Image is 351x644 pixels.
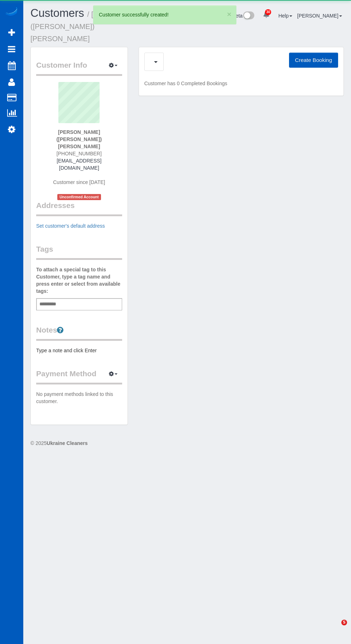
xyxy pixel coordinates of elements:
legend: Notes [36,325,122,341]
iframe: Intercom live chat [327,620,344,637]
legend: Customer Info [36,60,122,76]
legend: Tags [36,244,122,260]
div: Customer successfully created! [99,11,231,18]
a: Set customer's default address [36,223,105,229]
div: © 2025 [30,440,344,447]
button: Create Booking [289,53,338,68]
pre: Type a note and click Enter [36,347,122,354]
strong: Ukraine Cleaners [47,440,87,446]
span: [PHONE_NUMBER] [57,151,102,156]
span: 5 [341,620,347,625]
button: × [227,10,231,18]
a: Customers [30,7,84,19]
a: Help [278,13,292,19]
span: Customer since [DATE] [53,179,105,185]
p: Customer has 0 Completed Bookings [144,80,338,87]
a: [PERSON_NAME] [297,13,342,19]
small: / [PERSON_NAME] ([PERSON_NAME]) [PERSON_NAME] [30,10,150,43]
a: 30 [259,7,273,23]
a: [EMAIL_ADDRESS][DOMAIN_NAME] [57,158,101,171]
legend: Payment Method [36,368,122,384]
img: Automaid Logo [4,7,19,17]
a: Beta [232,13,255,19]
span: 30 [265,9,271,15]
strong: [PERSON_NAME] ([PERSON_NAME]) [PERSON_NAME] [56,129,102,149]
img: New interface [242,11,254,21]
p: No payment methods linked to this customer. [36,391,122,405]
span: Unconfirmed Account [57,194,101,200]
label: To attach a special tag to this Customer, type a tag name and press enter or select from availabl... [36,266,122,295]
